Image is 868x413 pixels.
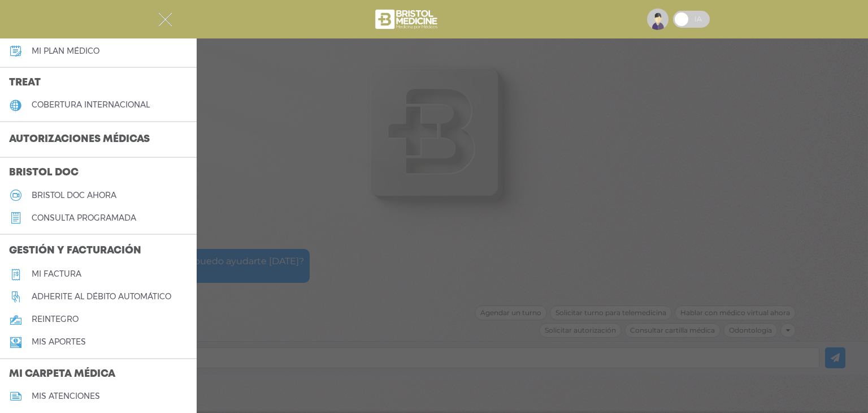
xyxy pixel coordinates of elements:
h5: Mis aportes [32,337,86,347]
h5: cobertura internacional [32,100,150,110]
h5: Adherite al débito automático [32,292,171,302]
h5: Bristol doc ahora [32,191,116,200]
h5: consulta programada [32,213,136,223]
img: Cober_menu-close-white.svg [158,12,172,27]
h5: Mi plan médico [32,46,99,56]
img: bristol-medicine-blanco.png [374,6,441,33]
h5: mis atenciones [32,392,100,401]
h5: reintegro [32,315,79,324]
img: profile-placeholder.svg [647,8,669,30]
h5: Mi factura [32,269,81,279]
